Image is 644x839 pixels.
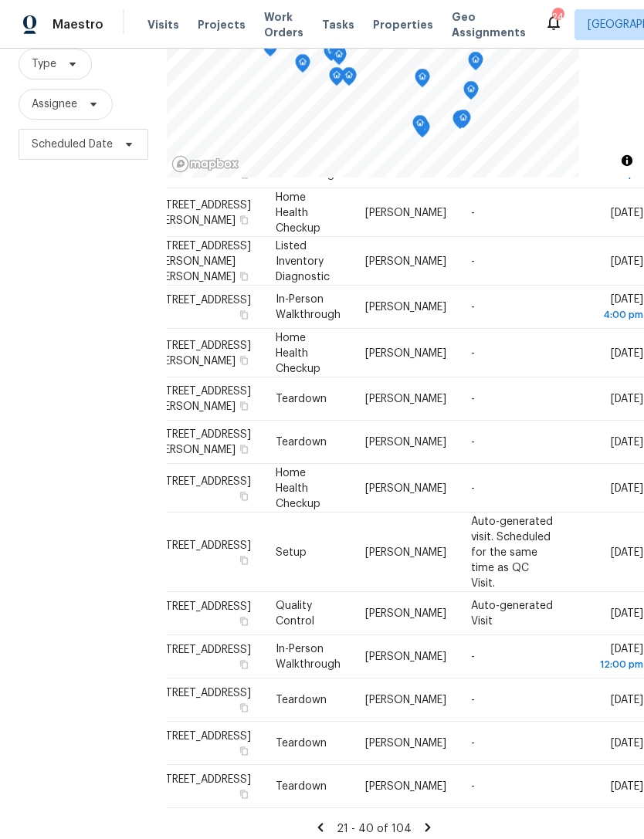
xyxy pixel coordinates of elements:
span: Assignee [32,96,77,112]
span: Scheduled Date [32,137,113,152]
span: Teardown [276,781,327,792]
span: Home Health Checkup [276,467,320,509]
span: [STREET_ADDRESS] [154,601,251,612]
span: [DATE] [611,207,643,218]
span: [PERSON_NAME] [365,651,446,662]
span: [STREET_ADDRESS] [154,731,251,742]
span: 21 - 40 of 104 [337,824,412,834]
span: - [471,207,475,218]
div: Map marker [330,44,346,68]
span: In-Person Walkthrough [276,644,341,670]
span: [DATE] [578,644,643,672]
span: Teardown [276,738,327,749]
div: Map marker [468,52,483,76]
span: - [471,437,475,448]
div: Map marker [456,110,471,134]
span: [PERSON_NAME] [365,255,446,266]
span: [STREET_ADDRESS] [154,644,251,655]
span: [DATE] [611,482,643,493]
div: Map marker [331,46,347,70]
button: Copy Address [237,553,251,567]
span: [PERSON_NAME] [365,608,446,619]
span: Tasks [322,19,354,30]
span: Geo Assignments [452,9,526,40]
span: Maestro [53,17,103,32]
span: Teardown [276,394,327,404]
span: [STREET_ADDRESS] [154,475,251,486]
span: [DATE] [611,608,643,619]
span: - [471,347,475,358]
div: 12:00 pm [578,657,643,672]
span: Quality Control [276,600,314,627]
span: [STREET_ADDRESS][PERSON_NAME] [154,429,251,455]
span: - [471,302,475,313]
div: Map marker [295,54,310,78]
button: Copy Address [237,308,251,322]
span: [STREET_ADDRESS][PERSON_NAME] [154,199,251,225]
span: [PERSON_NAME] [365,781,446,792]
span: [DATE] [611,347,643,358]
span: - [471,651,475,662]
span: Properties [373,17,433,32]
span: - [471,738,475,749]
span: [PERSON_NAME] [365,482,446,493]
button: Copy Address [237,353,251,367]
div: 4:00 pm [578,307,643,323]
span: [PERSON_NAME] [365,302,446,313]
span: Teardown [276,695,327,705]
span: Projects [198,17,246,32]
span: In-Person Walkthrough [276,294,341,320]
span: - [471,695,475,705]
span: Teardown [276,437,327,448]
div: Map marker [263,38,278,62]
span: [STREET_ADDRESS] [154,540,251,550]
div: Map marker [452,110,468,134]
button: Copy Address [237,212,251,226]
span: [STREET_ADDRESS] [154,774,251,785]
span: Type [32,56,56,72]
span: [DATE] [611,255,643,266]
span: Listed Inventory Diagnostic [276,240,330,282]
div: Map marker [463,81,479,105]
button: Copy Address [237,744,251,758]
span: - [471,781,475,792]
span: [DATE] [611,437,643,448]
span: [PERSON_NAME] [365,437,446,448]
span: - [471,482,475,493]
span: [PERSON_NAME] [365,738,446,749]
span: - [471,255,475,266]
span: Home Health Checkup [276,332,320,374]
span: Auto-generated Visit [471,600,553,627]
div: 2:00 pm [578,167,643,182]
div: Map marker [324,42,339,66]
span: In-Person Walkthrough [276,154,341,180]
div: Map marker [415,69,430,93]
span: [DATE] [611,394,643,404]
span: [PERSON_NAME] [365,347,446,358]
span: Auto-generated visit. Scheduled for the same time as QC Visit. [471,516,553,588]
span: [STREET_ADDRESS][PERSON_NAME][PERSON_NAME] [154,240,251,282]
span: [PERSON_NAME] [365,207,446,218]
button: Copy Address [237,442,251,456]
button: Copy Address [237,614,251,628]
button: Copy Address [237,269,251,282]
span: Toggle attribution [622,152,632,169]
button: Toggle attribution [618,151,636,170]
span: [DATE] [611,738,643,749]
span: [DATE] [611,781,643,792]
span: [PERSON_NAME] [365,546,446,557]
span: [DATE] [578,154,643,182]
span: Work Orders [264,9,303,40]
button: Copy Address [237,167,251,181]
span: [STREET_ADDRESS] [154,295,251,306]
a: Mapbox homepage [171,155,239,173]
span: Setup [276,546,307,557]
div: Map marker [329,67,344,91]
span: [PERSON_NAME] [365,695,446,705]
span: [STREET_ADDRESS][PERSON_NAME] [154,386,251,412]
span: [STREET_ADDRESS] [154,688,251,699]
span: [STREET_ADDRESS][PERSON_NAME] [154,340,251,366]
div: Map marker [341,67,357,91]
span: Visits [147,17,179,32]
div: Map marker [328,37,344,61]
